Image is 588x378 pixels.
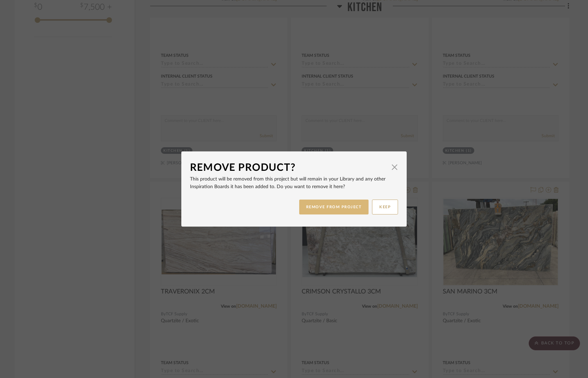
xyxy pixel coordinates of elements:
p: This product will be removed from this project but will remain in your Library and any other Insp... [190,175,398,191]
div: Remove Product? [190,160,388,175]
button: KEEP [372,200,398,214]
button: REMOVE FROM PROJECT [299,200,369,214]
button: Close [388,160,401,174]
dialog-header: Remove Product? [190,160,398,175]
